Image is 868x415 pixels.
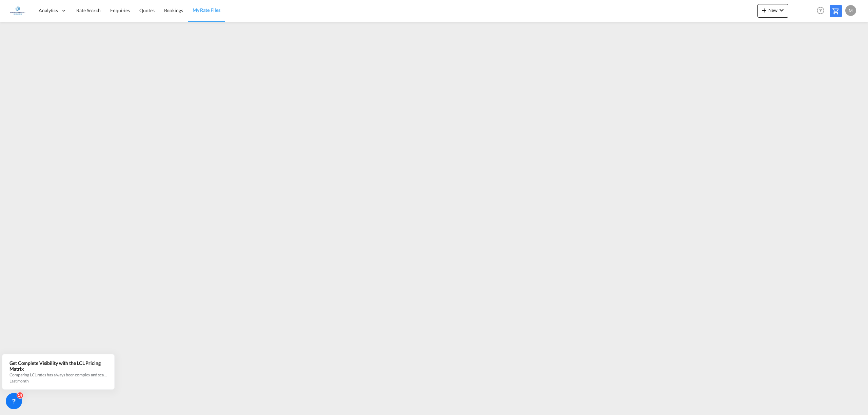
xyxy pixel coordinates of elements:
[845,5,856,16] div: M
[110,7,130,13] span: Enquiries
[39,7,58,14] span: Analytics
[10,3,25,18] img: e1326340b7c511ef854e8d6a806141ad.jpg
[815,5,826,16] span: Help
[76,7,101,13] span: Rate Search
[777,6,786,14] md-icon: icon-chevron-down
[760,7,786,13] span: New
[164,7,183,13] span: Bookings
[139,7,154,13] span: Quotes
[757,4,788,18] button: icon-plus 400-fgNewicon-chevron-down
[193,7,220,13] span: My Rate Files
[815,5,830,17] div: Help
[760,6,768,14] md-icon: icon-plus 400-fg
